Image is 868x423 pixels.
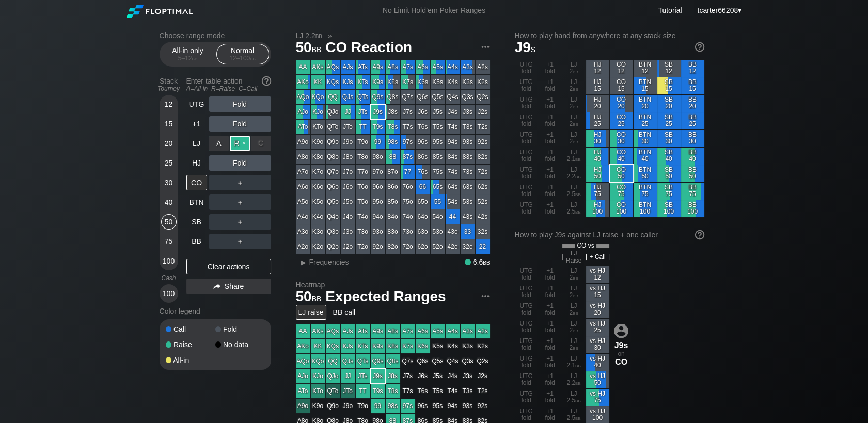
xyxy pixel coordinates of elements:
div: 20 [161,136,177,151]
div: +1 fold [539,60,562,77]
div: 43s [461,209,475,224]
div: Stack [155,73,182,96]
div: 73o [401,224,415,239]
div: 82s [476,150,490,164]
div: QJs [341,90,355,104]
div: HJ 50 [586,165,609,182]
div: BTN 12 [634,60,657,77]
div: A4o [296,209,310,224]
div: R [230,136,250,151]
span: CO Reaction [324,40,414,57]
div: 98o [371,150,385,164]
div: All-in [166,356,215,364]
div: Fold [209,155,271,171]
div: 54o [431,209,445,224]
div: Q3o [326,224,340,239]
div: KJo [311,105,325,119]
div: +1 fold [539,165,562,182]
div: J8s [386,105,400,119]
div: 25 [161,155,177,171]
div: 86s [416,150,430,164]
div: CO 30 [610,130,633,147]
div: BTN 30 [634,130,657,147]
div: 54s [446,194,460,209]
div: 44 [446,209,460,224]
div: 30 [161,175,177,190]
div: Raise [209,136,271,151]
div: 100 [161,253,177,269]
div: 76o [401,180,415,194]
div: 63o [416,224,430,239]
div: CO 20 [610,95,633,112]
div: J3o [341,224,355,239]
div: J6o [341,180,355,194]
div: SB 75 [657,183,681,200]
div: A4s [446,60,460,74]
div: BTN 100 [634,200,657,217]
div: KQo [311,90,325,104]
div: UTG fold [515,183,538,200]
div: UTG fold [515,95,538,112]
span: bb [573,138,578,145]
div: ＋ [209,214,271,230]
div: Tourney [155,85,182,92]
div: ATo [296,120,310,134]
div: Q9o [326,135,340,149]
div: BTN 15 [634,77,657,94]
span: 50 [294,40,323,57]
div: HJ 25 [586,112,609,129]
div: All-in only [164,44,212,64]
div: CO 25 [610,112,633,129]
img: ellipsis.fd386fe8.svg [480,41,491,53]
div: AKo [296,75,310,89]
div: SB 40 [657,148,681,165]
div: QQ [326,90,340,104]
div: 43o [446,224,460,239]
div: QTo [326,120,340,134]
div: 5 – 12 [166,55,210,62]
div: Q2s [476,90,490,104]
div: T3s [461,120,475,134]
div: No Limit Hold’em Poker Ranges [367,6,501,17]
div: BTN [186,194,207,210]
div: 72s [476,165,490,179]
div: 65s [431,180,445,194]
div: 75s [431,165,445,179]
div: 64o [416,209,430,224]
div: 65o [416,194,430,209]
div: J9s [371,105,385,119]
div: UTG fold [515,165,538,182]
div: J7o [341,165,355,179]
img: help.32db89a4.svg [694,229,705,240]
div: LJ 2 [562,60,586,77]
div: BB 25 [681,112,704,129]
div: 53s [461,194,475,209]
div: 84o [386,209,400,224]
div: QTs [356,90,370,104]
div: K8s [386,75,400,89]
div: T7s [401,120,415,134]
div: 92s [476,135,490,149]
div: K6s [416,75,430,89]
div: LJ 2.2 [562,165,586,182]
div: LJ [186,136,207,151]
div: A7o [296,165,310,179]
div: 74s [446,165,460,179]
div: K4o [311,209,325,224]
div: K5s [431,75,445,89]
div: T8o [356,150,370,164]
div: K3o [311,224,325,239]
div: 64s [446,180,460,194]
div: ＋ [209,175,271,190]
div: UTG fold [515,77,538,94]
div: HJ 40 [586,148,609,165]
div: LJ 2.1 [562,148,586,165]
h2: Choose range mode [160,31,271,40]
div: K9s [371,75,385,89]
img: icon-avatar.b40e07d9.svg [614,323,628,338]
div: 95o [371,194,385,209]
div: QJo [326,105,340,119]
img: help.32db89a4.svg [694,41,705,53]
div: 87o [386,165,400,179]
div: 12 – 100 [221,55,264,62]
